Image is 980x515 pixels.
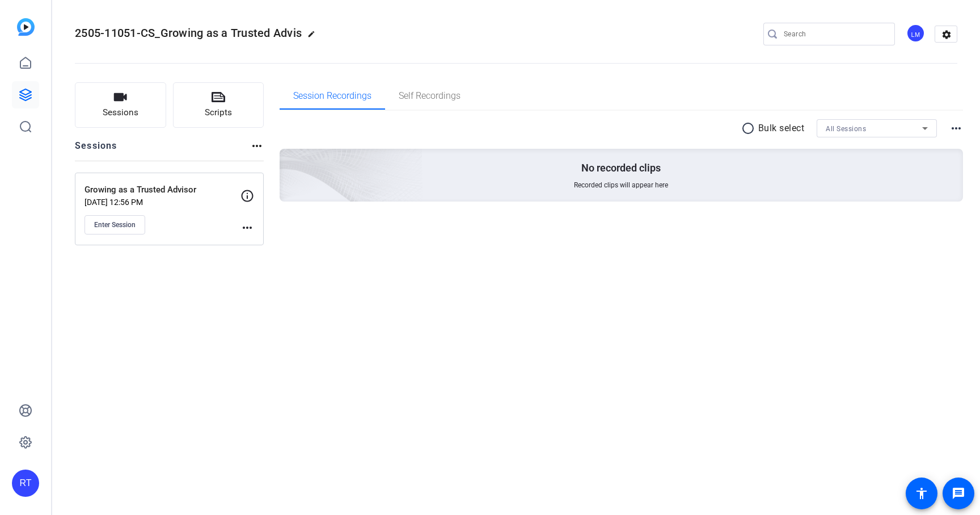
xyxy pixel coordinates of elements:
span: Self Recordings [399,91,461,101]
span: All Sessions [826,125,866,133]
mat-icon: more_horiz [250,139,264,153]
mat-icon: accessibility [915,487,928,500]
ngx-avatar: Lalo Moreno [906,24,926,44]
img: embarkstudio-empty-session.png [153,36,423,283]
p: No recorded clips [581,161,661,175]
input: Search [784,27,886,41]
div: LM [906,24,925,43]
span: Enter Session [94,220,136,229]
div: RT [12,470,39,497]
mat-icon: more_horiz [240,221,254,235]
mat-icon: more_horiz [949,122,963,135]
span: Scripts [205,106,232,119]
button: Sessions [75,82,166,128]
span: Session Recordings [293,91,371,101]
p: [DATE] 12:56 PM [85,198,240,207]
mat-icon: settings [935,26,958,43]
span: Recorded clips will appear here [574,181,668,190]
mat-icon: message [952,487,965,500]
p: Growing as a Trusted Advisor [85,183,240,196]
button: Scripts [173,82,264,128]
p: Bulk select [758,122,805,135]
h2: Sessions [75,139,117,161]
mat-icon: radio_button_unchecked [741,122,758,135]
span: Sessions [103,106,138,119]
button: Enter Session [85,215,145,235]
mat-icon: edit [307,30,321,44]
span: 2505-11051-CS_Growing as a Trusted Advis [75,26,302,40]
img: blue-gradient.svg [17,18,35,36]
